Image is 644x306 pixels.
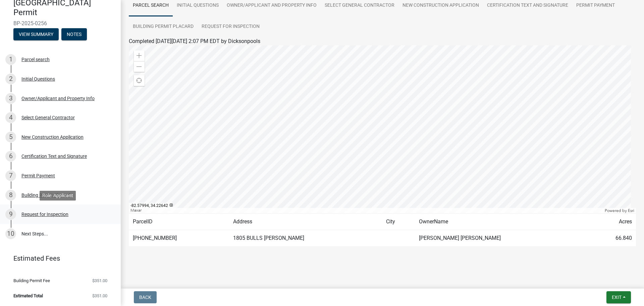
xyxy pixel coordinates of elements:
td: 66.840 [589,230,636,247]
div: Initial Questions [21,77,55,81]
td: 1805 BULLS [PERSON_NAME] [229,230,382,247]
wm-modal-confirm: Notes [61,32,87,37]
div: Powered by [603,208,636,213]
div: Select General Contractor [21,115,75,120]
div: Zoom in [134,50,145,61]
button: Notes [61,28,87,40]
div: Find my location [134,75,145,86]
a: Esri [628,208,634,213]
span: Completed [DATE][DATE] 2:07 PM EDT by Dicksonpools [129,38,260,44]
div: 8 [5,190,16,201]
div: 6 [5,151,16,162]
td: [PHONE_NUMBER] [129,230,229,247]
button: Back [134,291,157,303]
td: OwnerName [415,214,589,230]
div: New Construction Application [21,135,84,139]
span: $351.00 [92,294,107,298]
td: ParcelID [129,214,229,230]
div: Request for Inspection [21,212,68,217]
div: Building Permit Placard [21,193,70,198]
div: 4 [5,112,16,123]
div: 1 [5,54,16,65]
a: Estimated Fees [5,252,110,265]
div: 10 [5,228,16,239]
span: $351.00 [92,278,107,283]
div: 3 [5,93,16,104]
div: 2 [5,74,16,84]
div: Certification Text and Signature [21,154,87,159]
a: Request for Inspection [198,16,264,38]
button: Exit [606,291,631,303]
div: Role: Applicant [40,191,76,201]
span: Building Permit Fee [13,278,50,283]
div: Zoom out [134,61,145,72]
a: Building Permit Placard [129,16,198,38]
button: View Summary [13,28,59,40]
td: Acres [589,214,636,230]
div: 9 [5,209,16,220]
div: Owner/Applicant and Property Info [21,96,95,101]
span: Back [139,295,151,300]
td: [PERSON_NAME] [PERSON_NAME] [415,230,589,247]
td: Address [229,214,382,230]
td: City [382,214,415,230]
span: Estimated Total [13,294,43,298]
div: Permit Payment [21,173,55,178]
span: BP-2025-0256 [13,20,107,27]
wm-modal-confirm: Summary [13,32,59,37]
div: Parcel search [21,57,50,62]
div: 5 [5,132,16,142]
span: Exit [612,295,622,300]
div: 7 [5,170,16,181]
div: Maxar [129,208,603,213]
